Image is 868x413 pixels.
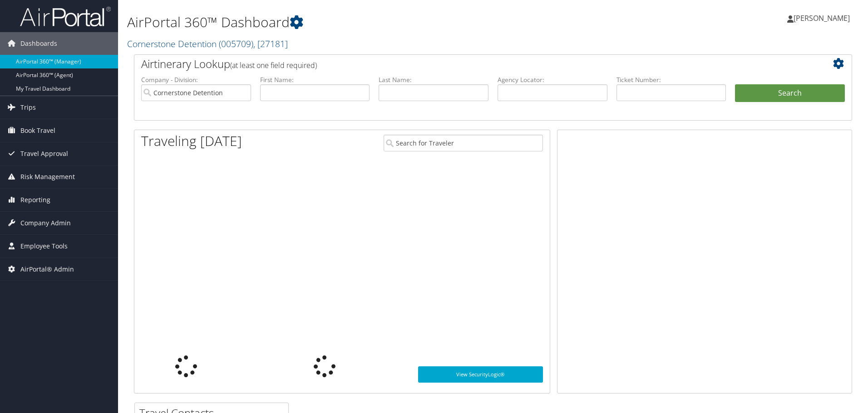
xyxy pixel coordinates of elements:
img: airportal-logo.png [20,6,111,27]
span: [PERSON_NAME] [794,13,850,23]
span: Reporting [20,189,50,211]
h1: AirPortal 360™ Dashboard [127,13,615,32]
a: View SecurityLogic® [418,366,543,383]
input: Search for Traveler [384,135,543,151]
span: Travel Approval [20,142,68,165]
span: Risk Management [20,165,75,188]
label: Company - Division: [141,75,251,84]
span: Trips [20,96,36,119]
span: Dashboards [20,32,57,55]
label: Ticket Number: [616,75,726,84]
h2: Airtinerary Lookup [141,56,785,72]
button: Search [735,84,845,102]
span: Book Travel [20,119,55,142]
span: Company Admin [20,212,71,234]
a: [PERSON_NAME] [787,5,859,32]
span: AirPortal® Admin [20,258,74,281]
label: Last Name: [379,75,488,84]
span: (at least one field required) [230,60,317,70]
span: Employee Tools [20,235,68,258]
span: , [ 27181 ] [253,38,288,50]
h1: Traveling [DATE] [141,131,242,151]
label: First Name: [260,75,370,84]
span: ( 005709 ) [219,38,253,50]
a: Cornerstone Detention [127,38,288,50]
label: Agency Locator: [498,75,607,84]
